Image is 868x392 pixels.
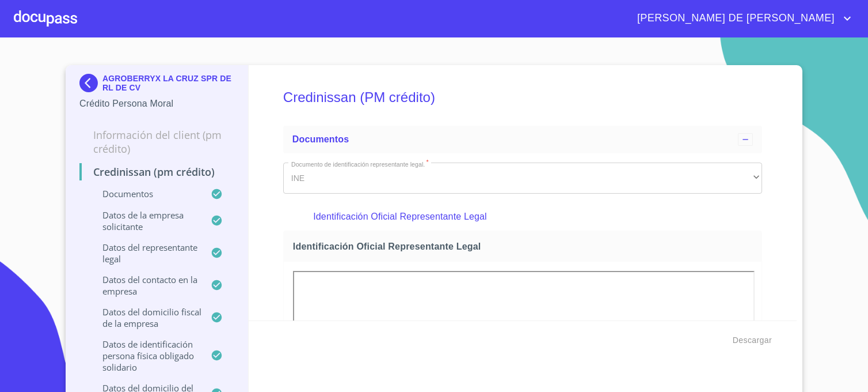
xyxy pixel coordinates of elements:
[79,242,211,265] p: Datos del representante legal
[79,74,102,92] img: Docupass spot blue
[79,209,211,232] p: Datos de la empresa solicitante
[79,306,211,329] p: Datos del domicilio fiscal de la empresa
[283,126,762,153] div: Documentos
[283,163,762,194] div: INE
[283,74,762,121] h5: Credinissan (PM crédito)
[629,9,840,28] span: [PERSON_NAME] DE [PERSON_NAME]
[79,97,234,111] p: Crédito Persona Moral
[102,74,234,92] p: AGROBERRYX LA CRUZ SPR DE RL DE CV
[292,134,349,144] span: Documentos
[79,338,211,373] p: Datos de Identificación Persona Física Obligado Solidario
[629,9,854,28] button: account of current user
[79,274,211,297] p: Datos del contacto en la empresa
[728,330,776,351] button: Descargar
[313,210,732,224] p: Identificación Oficial Representante Legal
[733,333,772,348] span: Descargar
[79,128,234,156] p: Información del Client (PM crédito)
[79,74,234,97] div: AGROBERRYX LA CRUZ SPR DE RL DE CV
[79,165,234,179] p: Credinissan (PM crédito)
[293,240,757,252] span: Identificación Oficial Representante Legal
[79,188,211,199] p: Documentos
